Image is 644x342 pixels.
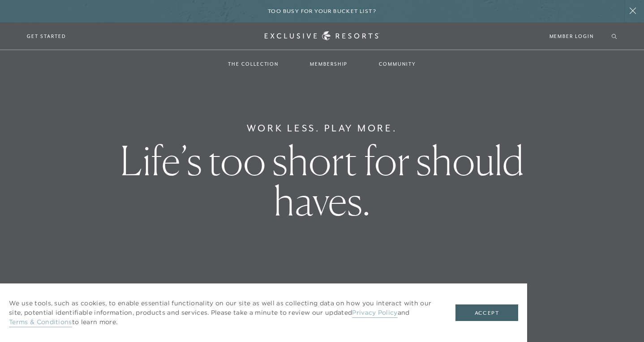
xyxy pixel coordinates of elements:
[112,140,531,221] h1: Life’s too short for should haves.
[301,51,356,77] a: Membership
[219,51,288,77] a: The Collection
[9,299,438,327] p: We use tools, such as cookies, to enable essential functionality on our site as well as collectin...
[9,318,72,327] a: Terms & Conditions
[550,32,594,40] a: Member Login
[27,32,66,40] a: Get Started
[247,121,398,135] h6: Work Less. Play More.
[268,7,376,16] h6: Too busy for your bucket list?
[455,304,518,321] button: Accept
[352,308,397,318] a: Privacy Policy
[370,51,425,77] a: Community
